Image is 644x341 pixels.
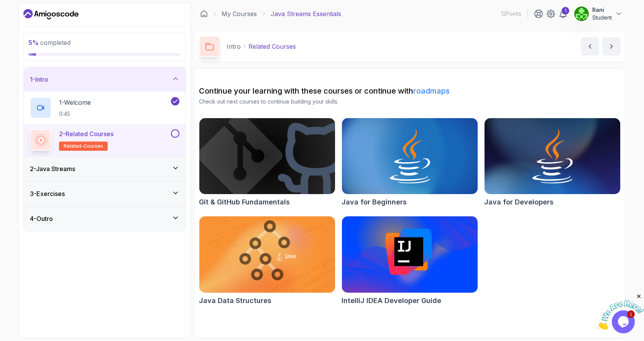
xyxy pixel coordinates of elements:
h2: Java for Developers [484,197,554,208]
a: 1 [559,9,568,18]
h2: Java Data Structures [199,295,271,306]
button: 2-Java Streams [24,156,186,181]
h2: Continue your learning with these courses or continue with [199,86,621,96]
button: 1-Intro [24,67,186,92]
p: Intro [227,42,241,51]
h3: 4 - Outro [30,214,53,223]
div: 1 [562,7,569,15]
p: Student [592,14,612,21]
img: user profile image [574,7,589,21]
button: user profile imageRaniStudent [574,6,623,21]
button: 3-Exercises [24,181,186,206]
button: 1-Welcome0:45 [30,97,179,119]
span: 5 % [28,39,39,46]
p: 0:45 [59,110,91,118]
a: Git & GitHub Fundamentals cardGit & GitHub Fundamentals [199,118,335,208]
a: Dashboard [23,8,79,20]
h2: Java for Beginners [342,197,407,208]
h2: IntelliJ IDEA Developer Guide [342,295,441,306]
a: roadmaps [413,86,450,96]
h3: 3 - Exercises [30,189,65,198]
a: Dashboard [200,10,208,18]
button: next content [602,37,621,56]
iframe: chat widget [596,293,644,329]
img: Java for Developers card [485,118,620,194]
p: 2 - Related Courses [59,129,113,138]
img: Java for Beginners card [342,118,478,194]
p: Check out next courses to continue building your skills. [199,98,621,105]
p: Rani [592,6,612,14]
p: Related Courses [248,42,296,51]
button: 4-Outro [24,206,186,231]
a: IntelliJ IDEA Developer Guide cardIntelliJ IDEA Developer Guide [342,216,478,306]
img: Java Data Structures card [199,216,335,292]
button: previous content [581,37,599,56]
h3: 1 - Intro [30,75,48,84]
a: Java Data Structures cardJava Data Structures [199,216,335,306]
a: Java for Beginners cardJava for Beginners [342,118,478,208]
p: 12 Points [501,10,521,18]
a: My Courses [222,9,257,18]
p: Java Streams Essentials [271,9,341,18]
button: 2-Related Coursesrelated-courses [30,129,179,151]
h3: 2 - Java Streams [30,164,75,173]
a: Java for Developers cardJava for Developers [484,118,621,208]
img: IntelliJ IDEA Developer Guide card [342,216,478,292]
span: related-courses [64,143,103,149]
span: completed [28,39,71,46]
p: 1 - Welcome [59,98,91,107]
h2: Git & GitHub Fundamentals [199,197,290,208]
img: Git & GitHub Fundamentals card [199,118,335,194]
